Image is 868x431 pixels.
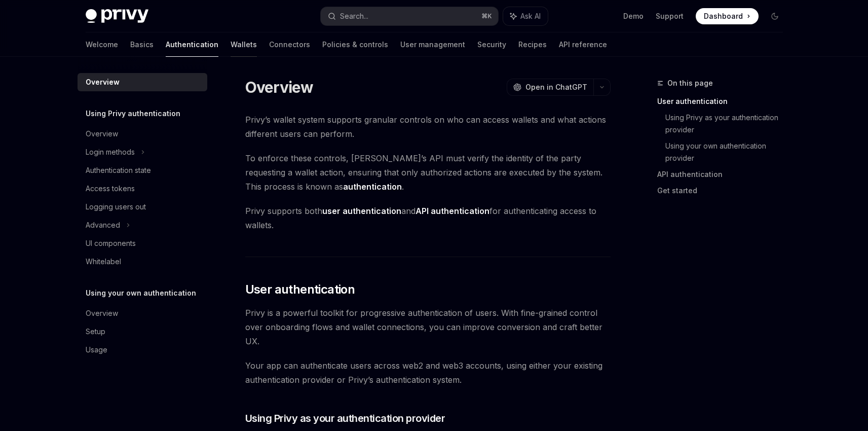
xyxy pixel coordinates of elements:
a: UI components [78,234,207,253]
button: Open in ChatGPT [507,79,593,96]
a: Overview [78,125,207,143]
h1: Overview [245,78,314,96]
span: Privy supports both and for authenticating access to wallets. [245,204,611,232]
a: Basics [130,32,154,57]
div: Search... [340,10,368,22]
div: Authentication state [86,164,151,176]
div: Login methods [86,146,135,158]
span: Your app can authenticate users across web2 and web3 accounts, using either your existing authent... [245,358,611,387]
strong: authentication [343,182,402,192]
div: Overview [86,307,118,319]
button: Toggle dark mode [767,8,783,24]
strong: user authentication [322,206,401,216]
div: Overview [86,128,118,140]
span: Dashboard [704,11,743,21]
span: Open in ChatGPT [525,82,587,92]
a: Overview [78,304,207,322]
span: Privy is a powerful toolkit for progressive authentication of users. With fine-grained control ov... [245,306,611,348]
a: Demo [623,11,644,21]
a: Usage [78,341,207,359]
a: Support [656,11,684,21]
a: User management [400,32,465,57]
div: Usage [86,344,107,356]
a: Authentication state [78,161,207,179]
a: Whitelabel [78,253,207,271]
a: Recipes [518,32,547,57]
a: Overview [78,73,207,91]
div: Setup [86,326,105,338]
a: Wallets [231,32,257,57]
div: Advanced [86,219,120,231]
span: User authentication [245,281,355,298]
img: dark logo [86,9,148,23]
span: Privy’s wallet system supports granular controls on who can access wallets and what actions diffe... [245,113,611,141]
a: Setup [78,322,207,341]
a: Dashboard [696,8,759,24]
a: Welcome [86,32,118,57]
a: Policies & controls [322,32,388,57]
span: Ask AI [520,11,541,21]
div: Whitelabel [86,256,121,268]
a: Authentication [166,32,218,57]
button: Ask AI [503,7,548,25]
h5: Using your own authentication [86,287,196,299]
div: Overview [86,76,120,88]
a: Get started [657,183,791,199]
h5: Using Privy authentication [86,107,180,120]
a: Access tokens [78,179,207,198]
a: User authentication [657,93,791,110]
a: Connectors [269,32,310,57]
strong: API authentication [416,206,489,216]
a: Using your own authentication provider [665,138,791,166]
span: On this page [667,77,713,89]
a: API authentication [657,166,791,183]
a: Using Privy as your authentication provider [665,110,791,138]
span: To enforce these controls, [PERSON_NAME]’s API must verify the identity of the party requesting a... [245,151,611,194]
div: UI components [86,237,136,249]
button: Search...⌘K [321,7,498,25]
a: API reference [559,32,607,57]
a: Logging users out [78,198,207,216]
div: Access tokens [86,183,135,195]
div: Logging users out [86,201,146,213]
a: Security [477,32,506,57]
span: ⌘ K [481,12,492,20]
span: Using Privy as your authentication provider [245,411,445,425]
